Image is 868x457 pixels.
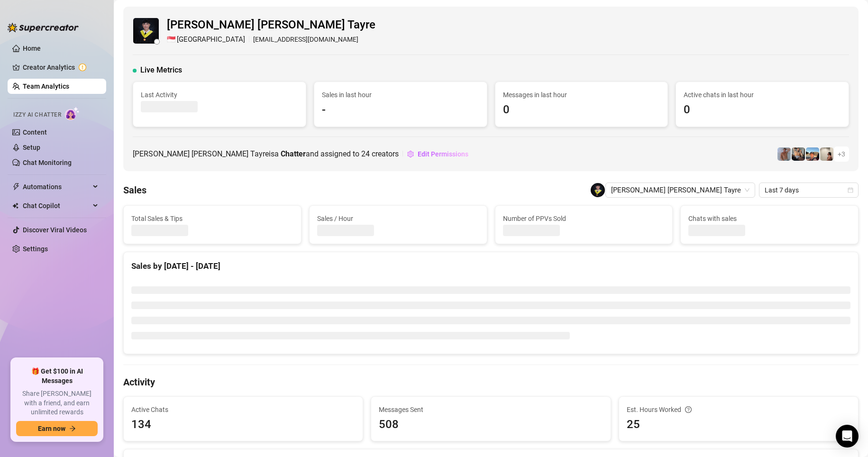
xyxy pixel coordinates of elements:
[141,90,298,100] span: Last Activity
[8,23,79,32] img: logo-BBDzfeDw.svg
[627,404,850,415] div: Est. Hours Worked
[361,149,370,158] span: 24
[322,90,479,100] span: Sales in last hour
[12,202,18,209] img: Chat Copilot
[23,226,87,234] a: Discover Viral Videos
[16,389,98,417] span: Share [PERSON_NAME] with a friend, and earn unlimited rewards
[23,144,40,151] a: Setup
[16,367,98,385] span: 🎁 Get $100 in AI Messages
[131,416,355,434] span: 134
[503,90,660,100] span: Messages in last hour
[407,146,469,162] button: Edit Permissions
[167,16,375,34] span: [PERSON_NAME] [PERSON_NAME] Tayre
[23,179,90,194] span: Automations
[23,45,41,52] a: Home
[131,260,850,273] div: Sales by [DATE] - [DATE]
[684,90,841,100] span: Active chats in last hour
[688,213,850,224] span: Chats with sales
[123,183,146,197] h4: Sales
[123,375,859,389] h4: Activity
[69,425,76,432] span: arrow-right
[281,149,306,158] b: Chatter
[379,404,603,415] span: Messages Sent
[177,34,245,46] span: [GEOGRAPHIC_DATA]
[23,198,90,213] span: Chat Copilot
[379,416,603,434] span: 508
[836,425,859,448] div: Open Intercom Messenger
[23,245,48,253] a: Settings
[23,159,72,166] a: Chat Monitoring
[591,183,605,197] img: Ric John Derell Tayre
[12,183,20,191] span: thunderbolt
[322,101,479,119] span: -
[838,149,845,159] span: + 3
[792,147,805,161] img: George
[627,416,850,434] span: 25
[317,213,479,224] span: Sales / Hour
[167,34,375,46] div: [EMAIL_ADDRESS][DOMAIN_NAME]
[140,64,182,76] span: Live Metrics
[765,183,853,197] span: Last 7 days
[133,148,399,160] span: [PERSON_NAME] [PERSON_NAME] Tayre is a and assigned to creators
[131,213,293,224] span: Total Sales & Tips
[820,147,833,161] img: Ralphy
[848,187,853,193] span: calendar
[16,421,98,436] button: Earn nowarrow-right
[806,147,819,161] img: Zach
[65,107,80,120] img: AI Chatter
[23,82,69,90] a: Team Analytics
[503,101,660,119] span: 0
[418,150,468,158] span: Edit Permissions
[611,183,749,197] span: Ric John Derell Tayre
[503,213,665,224] span: Number of PPVs Sold
[684,101,841,119] span: 0
[13,110,61,119] span: Izzy AI Chatter
[685,404,692,415] span: question-circle
[777,147,791,161] img: Joey
[407,151,414,157] span: setting
[167,34,176,46] span: 🇸🇬
[38,425,65,432] span: Earn now
[131,404,355,415] span: Active Chats
[23,128,47,136] a: Content
[133,18,159,44] img: Ric John Derell Tayre
[23,60,99,75] a: Creator Analytics exclamation-circle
